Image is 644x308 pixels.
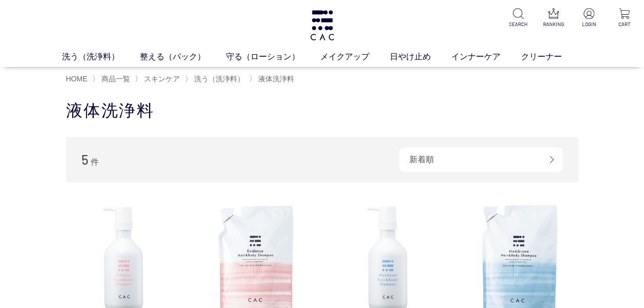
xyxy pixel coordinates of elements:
span: 5 [81,151,89,167]
span: 商品一覧 [101,75,130,83]
a: SEARCH [507,8,530,28]
a: LOGIN [578,8,600,28]
span: 件 [91,158,99,166]
a: スキンケア [142,75,180,83]
p: RANKING [543,20,565,28]
a: 洗う（洗浄料） [192,75,244,83]
a: クリーナー [521,51,583,63]
a: CART [613,8,636,28]
a: HOME [66,75,88,83]
a: メイクアップ [320,51,390,63]
a: 洗う（洗浄料） [62,51,140,63]
div: 新着順 [399,147,563,172]
li: 〉 [185,74,247,84]
a: 整える（パック） [140,51,226,63]
a: 日やけ止め [390,51,451,63]
a: 商品一覧 [99,75,130,83]
a: インナーケア [451,51,521,63]
img: logo [309,10,336,40]
p: CART [613,20,636,28]
span: スキンケア [144,75,180,83]
span: 洗う（洗浄料） [194,75,244,83]
li: 〉 [92,74,133,84]
li: 〉 [249,74,297,84]
p: SEARCH [507,20,530,28]
a: 液体洗浄料 [256,75,294,83]
li: 〉 [135,74,182,84]
h1: 液体洗浄料 [66,100,578,122]
span: 液体洗浄料 [258,75,294,83]
p: LOGIN [578,20,600,28]
a: 守る（ローション） [226,51,320,63]
a: RANKING [543,8,565,28]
